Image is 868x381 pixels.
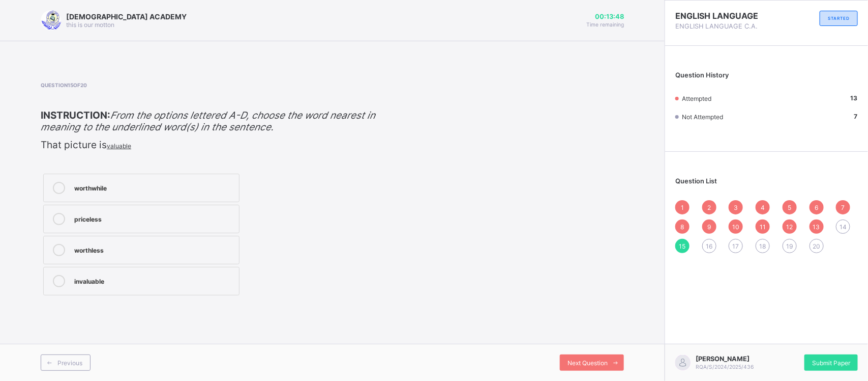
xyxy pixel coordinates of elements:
div: worthless [74,244,234,254]
em: From the options lettered A-D, choose the word nearest in meaning to the underlined word(s) in th... [41,110,375,133]
span: 5 [788,204,791,211]
span: this is our motton [66,21,114,29]
p: ​ ​ [41,110,376,133]
span: Question 15 of 20 [41,82,376,88]
span: Question History [675,71,729,79]
span: Attempted [682,95,711,102]
span: 10 [732,223,739,231]
span: STARTED [828,16,850,21]
span: That picture is [41,139,107,151]
span: RQA/S/2024/2025/436 [696,364,754,370]
span: 20 [813,242,820,250]
span: Not Attempted [682,113,723,121]
span: 2 [707,204,711,211]
span: 16 [706,242,712,250]
span: Previous [57,359,82,367]
span: 00:13:48 [586,13,624,20]
span: 12 [786,223,793,231]
span: [DEMOGRAPHIC_DATA] ACADEMY [66,12,187,21]
span: 13 [813,223,820,231]
div: invaluable [74,275,234,285]
span: 19 [786,242,793,250]
span: 1 [681,204,684,211]
span: 15 [679,242,686,250]
span: ENGLISH LANGUAGE [675,11,767,21]
span: 18 [760,242,766,250]
b: 13 [851,94,858,102]
span: [PERSON_NAME] [696,355,754,363]
span: Time remaining [586,21,624,28]
span: 7 [842,204,845,211]
span: 17 [733,242,739,250]
div: priceless [74,213,234,223]
span: 6 [815,204,818,211]
span: Question List [675,177,717,185]
span: Submit Paper [812,359,850,367]
span: 3 [734,204,738,211]
span: 4 [761,204,765,211]
span: 8 [681,223,684,231]
span: ENGLISH LANGUAGE C.A. [675,22,767,30]
span: 9 [707,223,711,231]
div: worthwhile [74,182,234,192]
u: valuable [107,142,131,150]
span: 11 [760,223,766,231]
span: 14 [840,223,847,231]
b: 7 [854,113,858,120]
span: Next Question [567,359,608,367]
span: INSTRUCTION: [41,110,110,121]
